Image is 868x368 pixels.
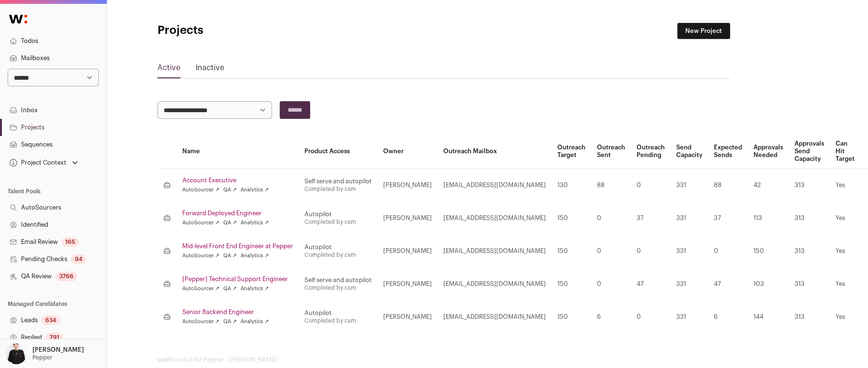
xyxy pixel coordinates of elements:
[670,134,708,169] th: Send Capacity
[4,10,32,29] img: Wellfound
[241,252,269,260] a: Analytics ↗
[304,285,356,291] a: Completed by csm
[182,308,293,316] a: Senior Backend Engineer
[670,235,708,268] td: 331
[552,134,591,169] th: Outreach Target
[789,202,830,235] td: 313
[631,134,670,169] th: Outreach Pending
[591,134,631,169] th: Outreach Sent
[748,268,789,301] td: 103
[748,235,789,268] td: 150
[299,134,377,169] th: Product Access
[304,318,356,324] a: Completed by csm
[304,252,356,258] a: Completed by csm
[304,243,372,251] div: Autopilot
[223,318,237,326] a: QA ↗
[552,169,591,202] td: 130
[708,134,748,169] th: Expected Sends
[830,169,860,202] td: Yes
[631,268,670,301] td: 47
[241,219,269,227] a: Analytics ↗
[591,235,631,268] td: 0
[304,186,356,192] a: Completed by csm
[304,276,372,284] div: Self serve and autopilot
[71,254,86,264] div: 94
[46,333,63,342] div: 791
[789,301,830,334] td: 313
[8,159,66,167] div: Project Context
[62,237,79,247] div: 165
[157,356,730,364] footer: wellfound:ai for Pepper - [PERSON_NAME]
[223,219,237,227] a: QA ↗
[830,202,860,235] td: Yes
[32,354,52,361] p: Pepper
[32,346,84,354] p: [PERSON_NAME]
[552,301,591,334] td: 150
[438,169,552,202] td: [EMAIL_ADDRESS][DOMAIN_NAME]
[438,134,552,169] th: Outreach Mailbox
[377,301,438,334] td: [PERSON_NAME]
[670,268,708,301] td: 331
[789,268,830,301] td: 313
[177,134,299,169] th: Name
[377,202,438,235] td: [PERSON_NAME]
[377,134,438,169] th: Owner
[6,343,27,364] img: 9240684-medium_jpg
[377,235,438,268] td: [PERSON_NAME]
[830,268,860,301] td: Yes
[789,134,830,169] th: Approvals Send Capacity
[223,285,237,293] a: QA ↗
[182,210,293,217] a: Forward Deployed Engineer
[591,301,631,334] td: 6
[748,169,789,202] td: 42
[830,235,860,268] td: Yes
[708,268,748,301] td: 47
[241,186,269,194] a: Analytics ↗
[157,23,348,38] h1: Projects
[438,235,552,268] td: [EMAIL_ADDRESS][DOMAIN_NAME]
[438,268,552,301] td: [EMAIL_ADDRESS][DOMAIN_NAME]
[377,169,438,202] td: [PERSON_NAME]
[438,202,552,235] td: [EMAIL_ADDRESS][DOMAIN_NAME]
[708,169,748,202] td: 88
[377,268,438,301] td: [PERSON_NAME]
[182,285,220,293] a: AutoSourcer ↗
[304,178,372,185] div: Self serve and autopilot
[182,186,220,194] a: AutoSourcer ↗
[55,272,77,281] div: 3766
[748,202,789,235] td: 113
[830,134,860,169] th: Can Hit Target
[157,62,180,77] a: Active
[241,318,269,326] a: Analytics ↗
[552,202,591,235] td: 150
[182,318,220,326] a: AutoSourcer ↗
[223,252,237,260] a: QA ↗
[631,169,670,202] td: 0
[182,242,293,250] a: Mid-level Front End Engineer at Pepper
[677,23,730,39] a: New Project
[670,202,708,235] td: 331
[182,252,220,260] a: AutoSourcer ↗
[591,169,631,202] td: 88
[789,169,830,202] td: 313
[708,301,748,334] td: 6
[591,202,631,235] td: 0
[830,301,860,334] td: Yes
[223,186,237,194] a: QA ↗
[670,301,708,334] td: 331
[552,235,591,268] td: 150
[631,235,670,268] td: 0
[708,202,748,235] td: 37
[196,62,224,77] a: Inactive
[182,275,293,283] a: [Pepper] Technical Support Engineer
[631,202,670,235] td: 37
[438,301,552,334] td: [EMAIL_ADDRESS][DOMAIN_NAME]
[708,235,748,268] td: 0
[182,219,220,227] a: AutoSourcer ↗
[182,177,293,184] a: Account Executive
[8,156,80,169] button: Open dropdown
[670,169,708,202] td: 331
[789,235,830,268] td: 313
[304,309,372,317] div: Autopilot
[241,285,269,293] a: Analytics ↗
